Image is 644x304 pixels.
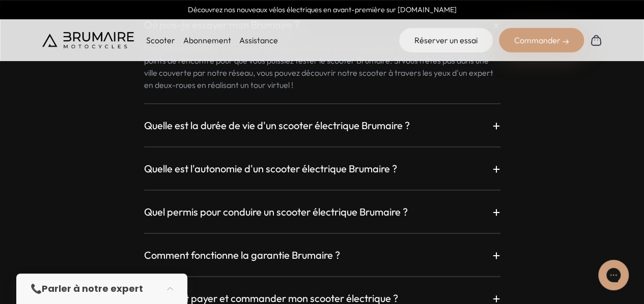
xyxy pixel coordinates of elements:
a: Réserver un essai [399,28,493,52]
p: Vous pouvez réserver un essai sur notre site internet. Un Ambassadeur se déplacera dans un de nos... [144,42,500,91]
div: Commander [499,28,584,52]
h3: Comment fonctionne la garantie Brumaire ? [144,248,340,262]
img: Panier [590,34,602,46]
p: + [492,159,500,177]
h3: Quelle est la durée de vie d'un scooter électrique Brumaire ? [144,118,410,132]
img: right-arrow-2.png [563,39,569,45]
h3: Quel permis pour conduire un scooter électrique Brumaire ? [144,204,408,219]
iframe: Gorgias live chat messenger [593,256,634,294]
p: + [492,246,500,264]
p: + [492,116,500,134]
img: Brumaire Motocycles [42,32,134,48]
a: Abonnement [183,35,231,45]
p: Scooter [146,34,175,46]
p: + [492,202,500,221]
h3: Quelle est l'autonomie d'un scooter électrique Brumaire ? [144,161,397,175]
a: Assistance [239,35,278,45]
